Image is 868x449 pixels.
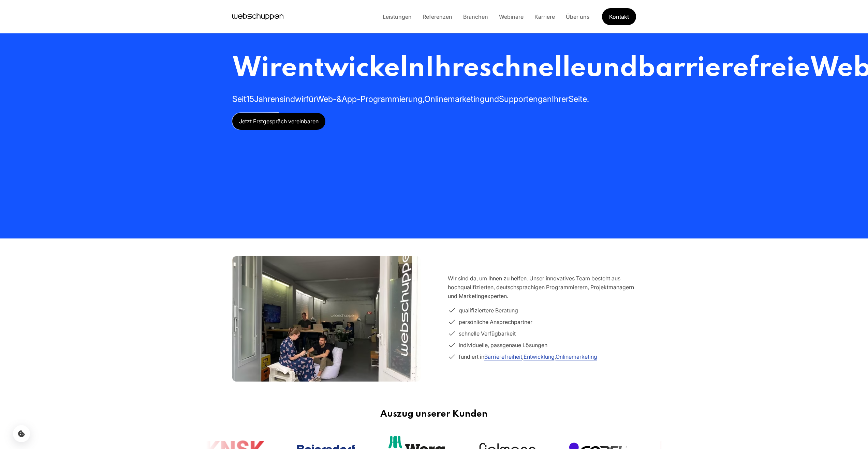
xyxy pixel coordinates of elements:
span: Jahren [254,94,280,104]
span: fundiert in , , [459,352,597,361]
a: Onlinemarketing [556,353,597,360]
a: Referenzen [417,13,458,20]
span: an [543,94,552,104]
span: eng [529,94,543,104]
span: sind [280,94,295,104]
span: Ihre [425,55,479,82]
span: für [306,94,316,104]
button: Cookie-Einstellungen öffnen [13,425,30,442]
h3: Auszug unserer Kunden [206,409,662,420]
span: schnelle Verfügbarkeit [459,329,516,338]
img: Team im webschuppen-Büro in Hamburg [232,238,421,400]
a: Jetzt Erstgespräch vereinbaren [232,113,325,130]
span: Onlinemarketing [424,94,485,104]
span: Ihrer [552,94,569,104]
span: App-Programmierung, [342,94,424,104]
span: schnelle [479,55,586,82]
span: qualifiziertere Beratung [459,306,518,315]
a: Get Started [602,8,636,25]
p: Wir sind da, um Ihnen zu helfen. Unser innovatives Team besteht aus hochqualifizierten, deutschsp... [448,274,636,300]
span: persönliche Ansprechpartner [459,318,532,326]
a: Hauptseite besuchen [232,12,283,22]
span: entwickeln [281,55,425,82]
span: barrierefreie [637,55,810,82]
span: Seite. [569,94,589,104]
span: Wir [232,55,281,82]
a: Branchen [458,13,494,20]
a: Webinare [494,13,529,20]
span: & [337,94,342,104]
span: Support [499,94,529,104]
a: Entwicklung [524,353,555,360]
a: Karriere [529,13,560,20]
a: Barrierefreiheit [484,353,522,360]
a: Über uns [560,13,595,20]
span: Seit [232,94,246,104]
span: und [586,55,637,82]
span: 15 [246,94,254,104]
span: und [485,94,499,104]
span: wir [295,94,306,104]
span: Web- [316,94,337,104]
span: individuelle, passgenaue Lösungen [459,341,547,350]
a: Leistungen [377,13,417,20]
